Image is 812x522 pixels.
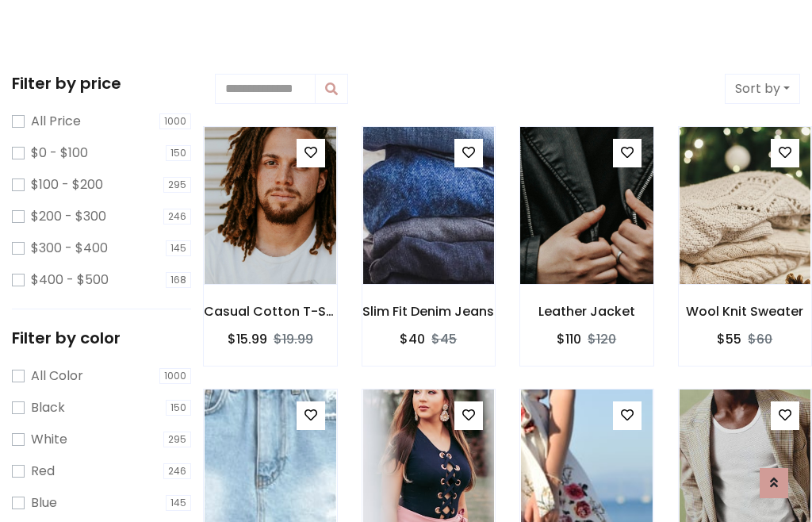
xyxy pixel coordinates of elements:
[588,330,616,348] del: $120
[166,240,191,256] span: 145
[31,398,65,417] label: Black
[520,304,653,319] h6: Leather Jacket
[31,367,83,386] label: All Color
[163,432,191,447] span: 295
[31,175,103,194] label: $100 - $200
[431,330,457,348] del: $45
[274,330,313,348] del: $19.99
[12,74,191,93] h5: Filter by price
[31,239,108,258] label: $300 - $400
[159,368,191,384] span: 1000
[748,330,772,348] del: $60
[163,209,191,225] span: 246
[725,74,800,104] button: Sort by
[166,145,191,161] span: 150
[679,304,812,319] h6: Wool Knit Sweater
[159,113,191,129] span: 1000
[163,177,191,193] span: 295
[31,462,55,481] label: Red
[163,463,191,479] span: 246
[31,112,81,131] label: All Price
[31,493,57,512] label: Blue
[12,328,191,347] h5: Filter by color
[31,271,109,290] label: $400 - $500
[31,207,106,226] label: $200 - $300
[166,495,191,511] span: 145
[166,400,191,416] span: 150
[31,430,67,449] label: White
[228,332,267,347] h6: $15.99
[557,332,581,347] h6: $110
[717,332,741,347] h6: $55
[166,272,191,288] span: 168
[362,304,496,319] h6: Slim Fit Denim Jeans
[31,144,88,163] label: $0 - $100
[204,304,337,319] h6: Casual Cotton T-Shirt
[400,332,425,347] h6: $40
